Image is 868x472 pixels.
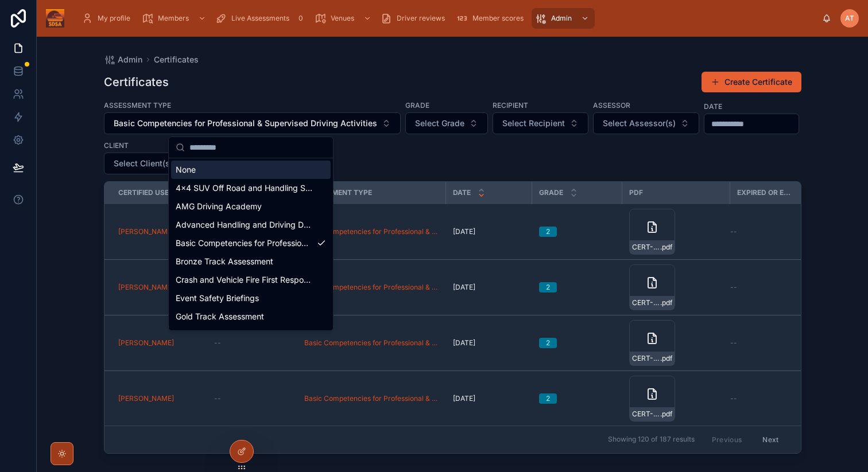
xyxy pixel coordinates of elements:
a: -- [730,338,803,348]
span: PDF [629,188,643,197]
a: [PERSON_NAME] [118,283,174,292]
span: Member scores [472,14,524,23]
span: Event Safety Briefings [176,292,259,304]
a: [PERSON_NAME] [118,283,200,292]
a: Venues [311,8,377,29]
label: Assessor [593,100,630,110]
span: -- [214,338,221,348]
span: Basic Competencies for Professional & Supervised Driving Activities [176,237,312,249]
label: Client [104,140,129,150]
div: 2 [546,282,550,292]
span: -- [730,227,737,236]
a: Create Certificate [702,72,801,92]
span: High Performance Car Movements [176,329,305,341]
span: Members [158,14,189,23]
a: -- [730,394,803,403]
span: Admin [118,54,142,65]
button: Select Button [405,112,488,134]
a: [PERSON_NAME] [118,338,174,348]
span: CERT-BCPSDA-1#924 [632,298,660,307]
span: [DATE] [453,394,475,403]
div: 2 [546,338,550,348]
span: .pdf [660,298,672,307]
span: 4x4 SUV Off Road and Handling Safety [176,182,312,194]
a: Basic Competencies for Professional & Supervised Driving Activities [304,283,439,292]
a: Basic Competencies for Professional & Supervised Driving Activities [304,394,439,403]
span: Advanced Handling and Driving Dynamics [176,219,312,231]
a: My profile [78,8,138,29]
span: [DATE] [453,283,475,292]
button: Select Button [104,112,401,134]
span: .pdf [660,243,672,252]
span: .pdf [660,354,672,363]
img: App logo [46,9,64,28]
a: [DATE] [453,394,525,403]
span: Admin [551,14,572,23]
div: None [171,161,331,179]
span: Assessment Type [304,188,372,197]
span: Venues [331,14,354,23]
label: Grade [405,100,429,110]
a: [DATE] [453,338,525,348]
a: CERT-BCPSDA-1#926.pdf [629,209,723,255]
a: [PERSON_NAME] [118,394,200,403]
div: scrollable content [73,6,822,31]
button: Select Button [493,112,588,134]
span: Driver reviews [397,14,445,23]
button: Select Button [104,153,196,174]
a: Members [138,8,212,29]
a: -- [214,394,290,403]
a: Member scores [453,8,532,29]
label: Date [704,101,722,111]
a: Driver reviews [377,8,453,29]
span: CERT-BCPSDA-1#915 [632,409,660,419]
a: [PERSON_NAME] [118,394,174,403]
a: [DATE] [453,227,525,236]
a: -- [214,338,290,348]
span: Grade [539,188,563,197]
span: Select Assessor(s) [603,118,676,129]
div: 2 [546,393,550,404]
span: -- [730,394,737,403]
a: -- [730,227,803,236]
span: Select Recipient [502,118,565,129]
span: Basic Competencies for Professional & Supervised Driving Activities [114,118,377,129]
span: Date [453,188,471,197]
a: Certificates [154,54,199,65]
span: AMG Driving Academy [176,201,262,212]
span: Live Assessments [231,14,289,23]
button: Select Button [593,112,699,134]
h1: Certificates [104,74,169,90]
span: Select Client(s) [114,158,173,169]
a: 2 [539,393,615,404]
span: AT [845,14,854,23]
span: CERT-BCPSDA-1#918 [632,354,660,363]
a: -- [730,283,803,292]
a: [PERSON_NAME] [118,227,174,236]
a: 2 [539,227,615,237]
div: 2 [546,227,550,237]
div: 0 [294,11,308,25]
a: Admin [532,8,595,29]
span: Gold Track Assessment [176,311,264,322]
span: Crash and Vehicle Fire First Response [176,274,312,286]
a: CERT-BCPSDA-1#918.pdf [629,320,723,366]
a: Basic Competencies for Professional & Supervised Driving Activities [304,227,439,236]
label: Recipient [493,100,528,110]
a: [PERSON_NAME] [118,227,200,236]
span: -- [730,338,737,348]
a: CERT-BCPSDA-1#924.pdf [629,264,723,310]
span: CERT-BCPSDA-1#926 [632,243,660,252]
span: Showing 120 of 187 results [608,435,695,444]
span: [DATE] [453,338,475,348]
span: Select Grade [415,118,464,129]
span: -- [730,283,737,292]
